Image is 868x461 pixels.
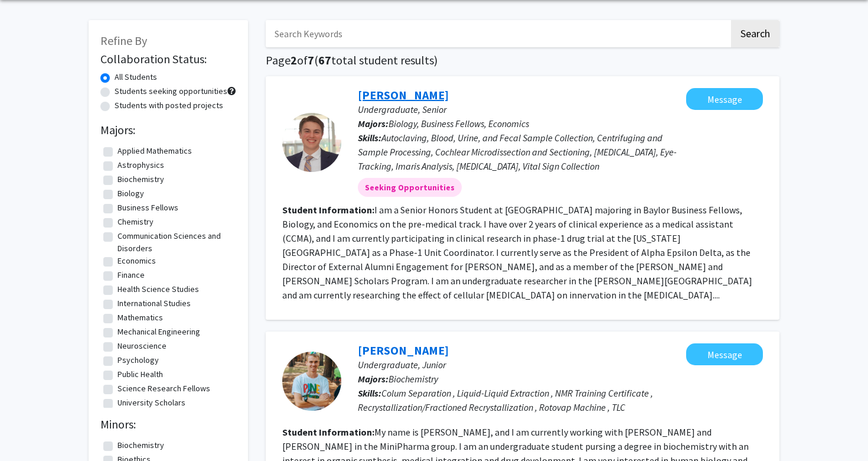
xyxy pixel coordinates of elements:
label: Business Fellows [118,202,178,214]
label: Psychology [118,354,159,366]
label: Health Science Studies [118,283,199,296]
button: Search [731,20,779,47]
span: Refine By [100,33,147,48]
label: All Students [115,71,157,83]
b: Skills: [358,132,381,144]
span: Colum Separation , Liquid-Liquid Extraction , NMR Training Certificate , Recrystallization/Fracti... [358,387,653,413]
label: Communication Sciences and Disorders [118,230,233,255]
label: University Scholars [118,397,185,409]
mat-chip: Seeking Opportunities [358,178,462,197]
label: Applied Mathematics [118,145,192,157]
label: Mechanical Engineering [118,326,200,338]
label: Economics [118,255,156,267]
span: 7 [308,53,314,67]
h2: Majors: [100,123,236,137]
input: Search Keywords [266,20,729,47]
label: Students with posted projects [115,99,223,112]
fg-read-more: I am a Senior Honors Student at [GEOGRAPHIC_DATA] majoring in Baylor Business Fellows, Biology, a... [282,204,752,301]
label: Mathematics [118,311,163,324]
button: Message Ian Stahl [686,88,763,110]
label: International Studies [118,297,191,310]
h2: Collaboration Status: [100,52,236,66]
label: Public Health [118,368,163,381]
span: Undergraduate, Senior [358,103,446,115]
a: [PERSON_NAME] [358,343,449,358]
a: [PERSON_NAME] [358,87,449,102]
label: Biochemistry [118,173,164,186]
label: Biology [118,187,144,200]
label: Science Research Fellows [118,382,210,395]
button: Message Caden Hendrix [686,343,763,365]
span: 67 [318,53,331,67]
label: Neuroscience [118,340,167,352]
label: Astrophysics [118,159,164,171]
label: Biochemistry [118,439,164,452]
b: Student Information: [282,426,374,438]
label: Finance [118,269,145,281]
label: Students seeking opportunities [115,85,227,98]
span: Autoclaving, Blood, Urine, and Fecal Sample Collection, Centrifuging and Sample Processing, Cochl... [358,132,677,172]
b: Majors: [358,118,389,129]
label: Chemistry [118,216,154,228]
b: Student Information: [282,204,374,216]
span: Undergraduate, Junior [358,359,446,371]
span: 2 [291,53,297,67]
b: Majors: [358,373,389,385]
b: Skills: [358,387,381,399]
iframe: Chat [9,408,50,452]
span: Biochemistry [389,373,438,385]
h1: Page of ( total student results) [266,53,779,67]
span: Biology, Business Fellows, Economics [389,118,529,129]
h2: Minors: [100,417,236,431]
